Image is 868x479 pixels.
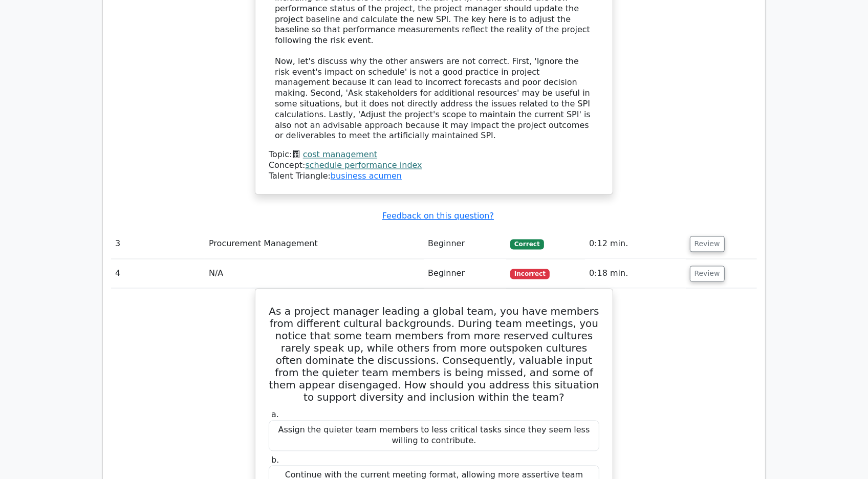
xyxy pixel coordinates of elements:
[271,455,279,465] span: b.
[510,269,550,279] span: Incorrect
[269,150,599,161] div: Topic:
[111,230,205,259] td: 3
[271,410,279,420] span: a.
[331,171,402,181] a: business acumen
[111,259,205,289] td: 4
[510,239,544,250] span: Correct
[269,161,599,171] div: Concept:
[424,230,506,259] td: Beginner
[585,259,685,289] td: 0:18 min.
[382,211,494,221] a: Feedback on this question?
[268,306,600,404] h5: As a project manager leading a global team, you have members from different cultural backgrounds....
[306,161,422,170] a: schedule performance index
[269,421,599,451] div: Assign the quieter team members to less critical tasks since they seem less willing to contribute.
[690,236,725,252] button: Review
[690,266,725,282] button: Review
[205,259,424,289] td: N/A
[205,230,424,259] td: Procurement Management
[585,230,685,259] td: 0:12 min.
[269,150,599,182] div: Talent Triangle:
[424,259,506,289] td: Beginner
[303,150,377,160] a: cost management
